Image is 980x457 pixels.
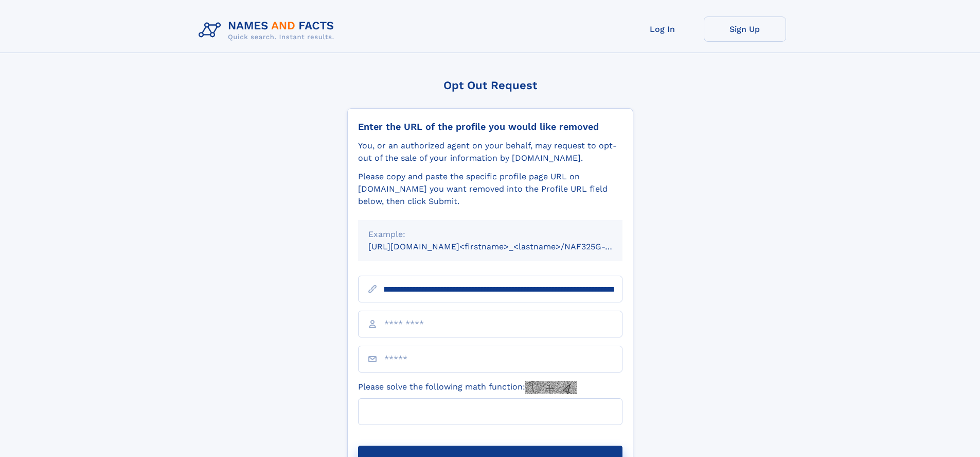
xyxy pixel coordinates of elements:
[358,121,622,132] div: Enter the URL of the profile you would like removed
[704,16,786,42] a: Sign Up
[358,140,622,164] div: You, or an authorized agent on your behalf, may request to opt-out of the sale of your informatio...
[368,228,612,241] div: Example:
[621,16,704,42] a: Log In
[358,381,577,394] label: Please solve the following math function:
[368,242,642,251] small: [URL][DOMAIN_NAME]<firstname>_<lastname>/NAF325G-xxxxxxxx
[358,171,622,208] div: Please copy and paste the specific profile page URL on [DOMAIN_NAME] you want removed into the Pr...
[347,79,633,92] div: Opt Out Request
[194,16,343,44] img: Logo Names and Facts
